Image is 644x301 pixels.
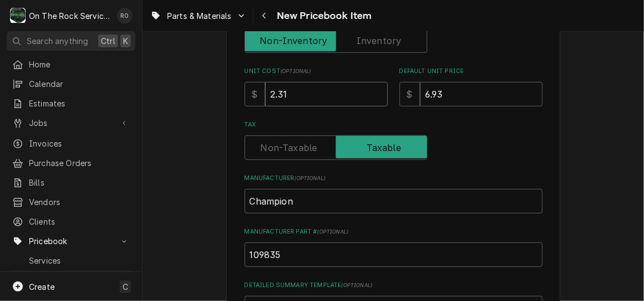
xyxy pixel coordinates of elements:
[7,31,135,51] button: Search anythingCtrlK
[7,232,135,250] a: Go to Pricebook
[29,98,130,109] span: Estimates
[245,67,388,106] div: Unit Cost
[245,227,543,267] div: Manufacturer Part #
[123,35,128,47] span: K
[29,59,130,70] span: Home
[294,175,325,181] span: ( optional )
[245,82,265,106] div: $
[167,10,232,22] span: Parts & Materials
[399,82,420,106] div: $
[29,157,130,169] span: Purchase Orders
[7,114,135,132] a: Go to Jobs
[280,68,311,74] span: ( optional )
[7,251,135,270] a: Services
[7,55,135,74] a: Home
[10,8,26,23] div: On The Rock Services's Avatar
[274,8,372,23] span: New Pricebook Item
[29,216,130,227] span: Clients
[7,173,135,192] a: Bills
[146,7,251,25] a: Go to Parts & Materials
[7,212,135,231] a: Clients
[7,75,135,93] a: Calendar
[245,227,543,236] label: Manufacturer Part #
[399,67,543,106] div: Default Unit Price
[101,35,115,47] span: Ctrl
[245,174,543,213] div: Manufacturer
[245,120,543,160] div: Tax
[245,174,543,183] label: Manufacturer
[7,193,135,211] a: Vendors
[7,154,135,172] a: Purchase Orders
[29,117,113,129] span: Jobs
[256,7,274,25] button: Navigate back
[29,78,130,90] span: Calendar
[27,35,88,47] span: Search anything
[7,134,135,153] a: Invoices
[245,13,543,53] div: Part Type
[29,177,130,188] span: Bills
[245,67,388,76] label: Unit Cost
[29,255,130,266] span: Services
[7,94,135,113] a: Estimates
[245,120,543,129] label: Tax
[117,8,133,23] div: RO
[29,235,113,247] span: Pricebook
[123,281,128,293] span: C
[29,196,130,208] span: Vendors
[29,10,111,22] div: On The Rock Services
[245,281,543,290] label: Detailed Summary Template
[10,8,26,23] div: O
[117,8,133,23] div: Rich Ortega's Avatar
[399,67,543,76] label: Default Unit Price
[29,282,55,292] span: Create
[341,282,373,288] span: ( optional )
[318,229,349,235] span: ( optional )
[29,138,130,149] span: Invoices
[7,271,135,289] a: Parts & Materials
